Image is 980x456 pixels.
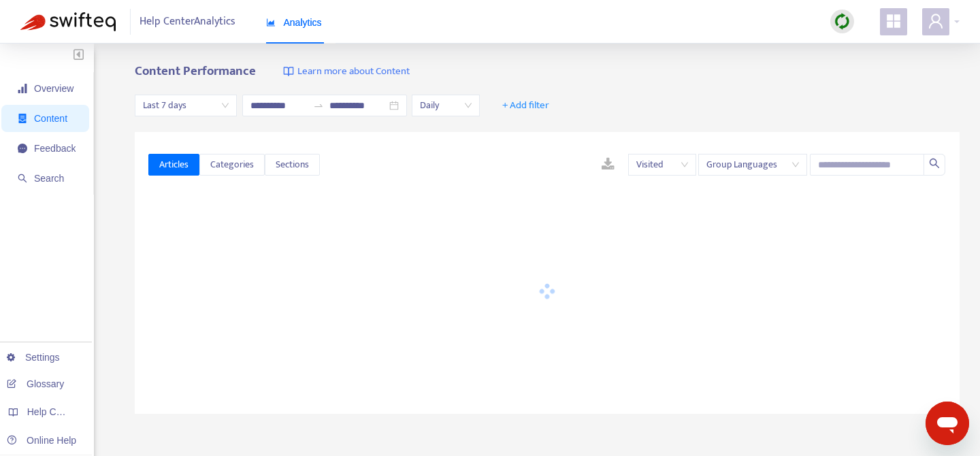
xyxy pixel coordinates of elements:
[313,100,324,111] span: swap-right
[34,83,73,94] span: Overview
[34,143,76,154] span: Feedback
[7,435,76,446] a: Online Help
[18,114,27,123] span: container
[492,95,559,116] button: + Add filter
[18,174,27,183] span: search
[159,157,189,172] span: Articles
[928,13,944,29] span: user
[7,352,60,363] a: Settings
[420,95,472,116] span: Daily
[18,84,27,93] span: signal
[18,144,27,153] span: message
[140,9,235,35] span: Help Center Analytics
[34,113,67,124] span: Content
[143,95,229,116] span: Last 7 days
[283,66,294,77] img: image-link
[926,402,969,445] iframe: Button to launch messaging window
[276,157,309,172] span: Sections
[210,157,254,172] span: Categories
[7,378,64,389] a: Glossary
[502,97,549,114] span: + Add filter
[929,158,940,169] span: search
[20,12,116,31] img: Swifteq
[313,100,324,111] span: to
[834,13,851,30] img: sync.dc5367851b00ba804db3.png
[636,154,688,175] span: Visited
[148,154,199,176] button: Articles
[266,18,276,27] span: area-chart
[706,154,799,175] span: Group Languages
[265,154,320,176] button: Sections
[297,64,410,80] span: Learn more about Content
[283,64,410,80] a: Learn more about Content
[266,17,322,28] span: Analytics
[135,61,256,82] b: Content Performance
[199,154,265,176] button: Categories
[885,13,902,29] span: appstore
[27,406,83,417] span: Help Centers
[34,173,64,184] span: Search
